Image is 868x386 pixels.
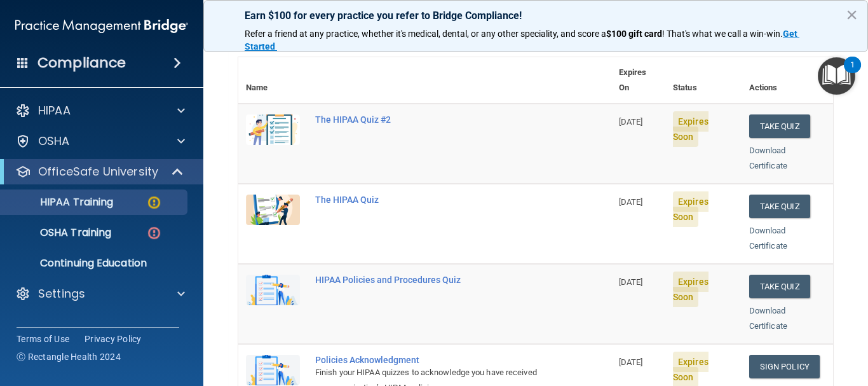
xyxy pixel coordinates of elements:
span: Ⓒ Rectangle Health 2024 [17,350,121,363]
p: Settings [38,286,85,301]
img: danger-circle.6113f641.png [146,225,162,241]
a: Download Certificate [749,226,787,251]
span: [DATE] [619,357,643,367]
span: Expires Soon [673,191,709,227]
div: The HIPAA Quiz [315,195,548,205]
a: Download Certificate [749,146,787,170]
p: HIPAA [38,103,71,118]
p: OfficeSafe University [38,164,158,179]
p: Continuing Education [8,257,182,270]
span: Refer a friend at any practice, whether it's medical, dental, or any other speciality, and score a [245,29,606,39]
a: OfficeSafe University [15,164,184,179]
button: Take Quiz [749,275,810,298]
button: Take Quiz [749,114,810,138]
p: Earn $100 for every practice you refer to Bridge Compliance! [245,10,827,22]
span: Expires Soon [673,111,709,147]
span: ! That's what we call a win-win. [662,29,783,39]
div: The HIPAA Quiz #2 [315,114,548,125]
p: OSHA [38,134,70,149]
span: [DATE] [619,197,643,207]
div: Policies Acknowledgment [315,355,548,365]
p: OSHA Training [8,226,111,239]
a: Download Certificate [749,306,787,331]
a: Terms of Use [17,333,69,345]
a: Get Started [245,29,799,52]
th: Status [665,57,742,104]
a: Settings [15,286,185,301]
h4: Compliance [37,54,126,72]
th: Name [238,57,308,104]
a: HIPAA [15,103,185,118]
a: OSHA [15,134,185,149]
p: HIPAA Training [8,196,113,209]
a: Sign Policy [749,355,820,378]
span: [DATE] [619,277,643,287]
button: Open Resource Center, 1 new notification [818,57,855,95]
th: Actions [742,57,833,104]
a: Privacy Policy [85,333,142,345]
img: warning-circle.0cc9ac19.png [146,195,162,210]
img: PMB logo [15,13,188,39]
strong: $100 gift card [606,29,662,39]
span: Expires Soon [673,272,709,307]
button: Take Quiz [749,195,810,218]
span: [DATE] [619,117,643,127]
div: HIPAA Policies and Procedures Quiz [315,275,548,285]
div: 1 [850,65,855,81]
iframe: Drift Widget Chat Controller [804,298,853,347]
button: Close [846,4,858,25]
th: Expires On [611,57,665,104]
